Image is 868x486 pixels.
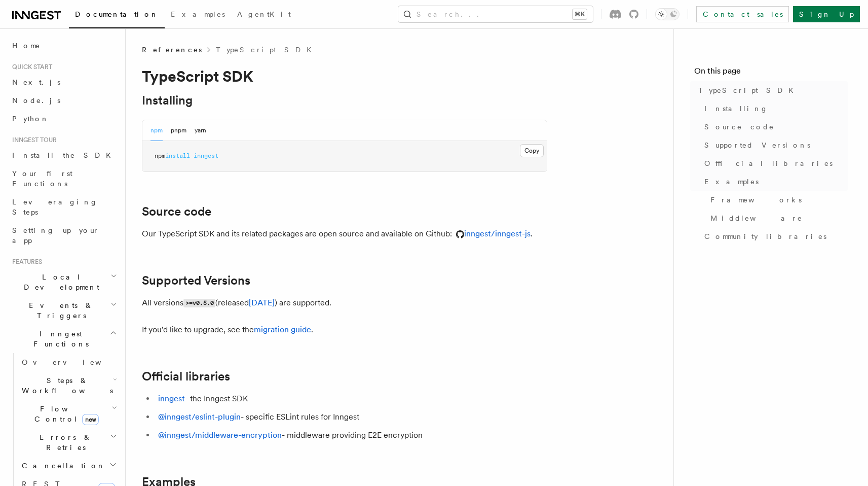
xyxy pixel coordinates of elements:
a: Installing [142,93,193,108]
p: Our TypeScript SDK and its related packages are open source and available on Github: . [142,227,547,241]
span: Flow Control [18,404,111,424]
span: Official libraries [704,158,833,168]
h1: TypeScript SDK [142,67,547,85]
a: Official libraries [700,154,848,172]
span: Inngest tour [8,136,57,144]
button: Local Development [8,268,119,296]
a: Source code [142,204,211,219]
span: Steps & Workflows [18,375,113,396]
span: Installing [704,103,768,114]
h4: On this page [694,65,848,81]
span: Inngest Functions [8,329,109,349]
span: Home [12,41,41,51]
a: Supported Versions [142,273,250,288]
span: Quick start [8,63,52,71]
button: pnpm [171,120,186,141]
span: TypeScript SDK [698,85,800,95]
a: Documentation [69,3,165,28]
a: Install the SDK [8,146,119,164]
span: AgentKit [237,10,291,18]
kbd: ⌘K [573,9,587,19]
a: Supported Versions [700,136,848,154]
button: Search...⌘K [398,6,593,22]
button: Copy [520,144,544,157]
a: Next.js [8,73,119,91]
span: Cancellation [18,461,105,471]
span: Overview [22,358,126,366]
span: Python [12,115,49,123]
p: If you'd like to upgrade, see the . [142,323,547,337]
span: npm [155,152,165,159]
button: Events & Triggers [8,296,119,325]
a: Node.js [8,91,119,110]
span: Local Development [8,272,110,292]
a: Home [8,37,119,55]
span: Node.js [12,96,60,105]
span: Leveraging Steps [12,198,98,216]
a: [DATE] [249,298,275,307]
li: - middleware providing E2E encryption [155,428,547,442]
a: Official libraries [142,369,230,384]
span: Source code [704,122,774,132]
span: install [165,152,190,159]
button: Flow Controlnew [18,400,119,428]
a: Leveraging Steps [8,193,119,221]
a: Sign Up [793,6,860,22]
span: Examples [171,10,225,18]
button: npm [150,120,163,141]
a: TypeScript SDK [694,81,848,99]
span: inngest [194,152,218,159]
a: TypeScript SDK [216,45,318,55]
span: Events & Triggers [8,300,110,321]
a: Middleware [706,209,848,227]
a: @inngest/middleware-encryption [158,430,282,440]
span: Supported Versions [704,140,810,150]
code: >=v0.5.0 [183,299,215,307]
a: @inngest/eslint-plugin [158,412,241,422]
span: References [142,45,202,55]
a: Examples [165,3,231,27]
span: Next.js [12,78,60,86]
span: Install the SDK [12,151,117,159]
span: Errors & Retries [18,432,110,453]
a: Source code [700,118,848,136]
a: Setting up your app [8,221,119,250]
span: Examples [704,177,759,187]
button: Steps & Workflows [18,371,119,400]
a: Community libraries [700,227,848,246]
span: Middleware [710,213,803,223]
span: Setting up your app [12,226,99,245]
a: AgentKit [231,3,297,27]
li: - specific ESLint rules for Inngest [155,410,547,424]
span: Community libraries [704,231,826,241]
button: Inngest Functions [8,325,119,353]
a: migration guide [254,325,311,334]
button: Toggle dark mode [655,8,680,20]
span: Documentation [75,10,159,18]
a: Your first Functions [8,164,119,193]
button: Errors & Retries [18,428,119,457]
button: Cancellation [18,457,119,475]
a: Examples [700,172,848,191]
a: Python [8,110,119,128]
button: yarn [195,120,206,141]
a: Contact sales [696,6,789,22]
span: Your first Functions [12,169,72,188]
p: All versions (released ) are supported. [142,296,547,310]
span: new [82,414,99,425]
a: inngest/inngest-js [452,229,531,238]
a: Installing [700,99,848,118]
span: Features [8,258,42,266]
a: inngest [158,394,185,403]
a: Overview [18,353,119,371]
a: Frameworks [706,191,848,209]
li: - the Inngest SDK [155,392,547,406]
span: Frameworks [710,195,802,205]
